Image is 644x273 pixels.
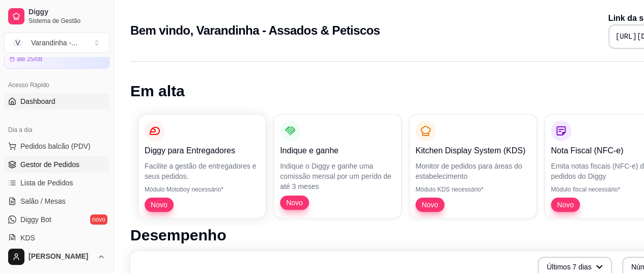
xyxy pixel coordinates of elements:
[145,161,260,181] p: Facilite a gestão de entregadores e seus pedidos.
[17,55,42,63] article: até 25/08
[415,185,530,194] p: Módulo KDS necessário*
[4,77,109,93] div: Acesso Rápido
[4,122,109,138] div: Dia a dia
[4,156,109,173] a: Gestor de Pedidos
[4,193,109,209] a: Salão / Mesas
[145,145,260,157] p: Diggy para Entregadores
[280,161,395,192] p: Indique o Diggy e ganhe uma comissão mensal por um perído de até 3 meses
[20,141,91,151] span: Pedidos balcão (PDV)
[4,230,109,246] a: KDS
[4,93,109,110] a: Dashboard
[409,115,537,218] button: Kitchen Display System (KDS)Monitor de pedidos para áreas do estabelecimentoMódulo KDS necessário...
[31,38,77,48] div: Varandinha - ...
[4,4,109,29] a: DiggySistema de Gestão
[417,200,442,210] span: Novo
[280,145,395,157] p: Indique e ganhe
[20,96,55,106] span: Dashboard
[553,200,578,210] span: Novo
[415,161,530,181] p: Monitor de pedidos para áreas do estabelecimento
[29,8,105,17] span: Diggy
[282,198,307,208] span: Novo
[138,115,266,218] button: Diggy para EntregadoresFacilite a gestão de entregadores e seus pedidos.Módulo Motoboy necessário...
[20,159,79,170] span: Gestor de Pedidos
[13,38,23,48] span: V
[4,175,109,191] a: Lista de Pedidos
[20,214,51,225] span: Diggy Bot
[20,196,66,206] span: Salão / Mesas
[4,33,109,53] button: Select a team
[4,211,109,228] a: Diggy Botnovo
[20,178,73,188] span: Lista de Pedidos
[20,233,35,243] span: KDS
[147,200,172,210] span: Novo
[29,17,105,25] span: Sistema de Gestão
[130,22,380,39] h2: Bem vindo, Varandinha - Assados & Petiscos
[145,185,260,194] p: Módulo Motoboy necessário*
[29,252,93,261] span: [PERSON_NAME]
[4,244,109,269] button: [PERSON_NAME]
[274,115,401,218] button: Indique e ganheIndique o Diggy e ganhe uma comissão mensal por um perído de até 3 mesesNovo
[4,138,109,154] button: Pedidos balcão (PDV)
[415,145,530,157] p: Kitchen Display System (KDS)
